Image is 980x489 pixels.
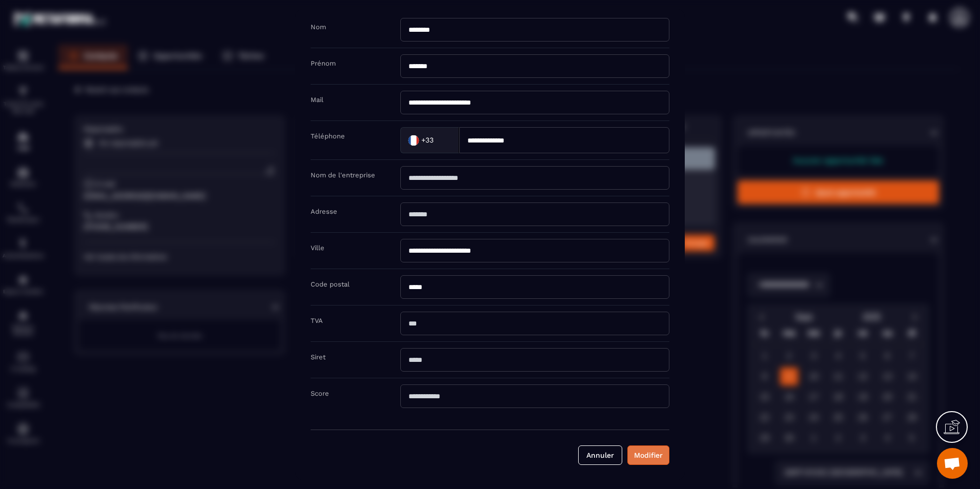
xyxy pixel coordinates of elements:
label: Adresse [311,208,337,215]
label: Nom de l'entreprise [311,171,375,179]
span: +33 [421,135,434,145]
div: Search for option [400,127,459,153]
div: Ouvrir le chat [937,448,968,479]
label: Score [311,390,329,397]
label: Ville [311,244,324,252]
button: Modifier [627,445,669,465]
label: Téléphone [311,132,345,140]
img: Country Flag [403,130,424,150]
input: Search for option [436,132,448,148]
label: Siret [311,353,325,361]
label: Prénom [311,59,336,67]
label: Code postal [311,280,350,288]
label: Mail [311,96,323,104]
label: Nom [311,23,326,31]
label: TVA [311,317,323,324]
button: Annuler [578,445,622,465]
